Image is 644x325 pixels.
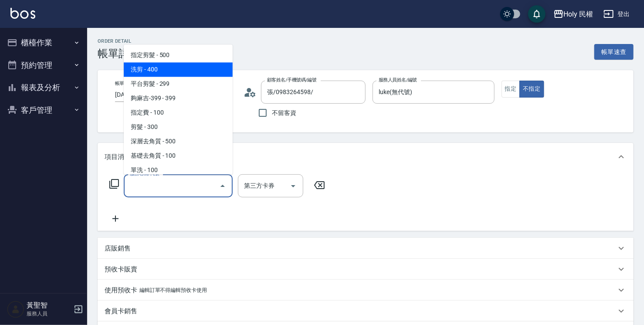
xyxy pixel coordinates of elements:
div: 項目消費 [98,143,634,171]
label: 帳單日期 [115,80,133,87]
div: Holy 民權 [564,9,593,20]
input: YYYY/MM/DD hh:mm [115,88,185,102]
div: 項目消費 [98,171,634,231]
label: 顧客姓名/手機號碼/編號 [267,77,317,83]
div: 預收卡販賣 [98,259,634,280]
div: 店販銷售 [98,238,634,259]
p: 項目消費 [105,152,131,162]
span: 剪髮 - 300 [124,120,233,134]
p: 編輯訂單不得編輯預收卡使用 [139,286,207,295]
button: 客戶管理 [3,99,84,122]
button: Holy 民權 [550,5,597,23]
button: Open [286,179,300,193]
button: 不指定 [519,81,544,98]
div: 會員卡銷售 [98,301,634,322]
span: 基礎去角質 - 100 [124,149,233,163]
span: 夠麻吉-399 - 399 [124,91,233,105]
button: 報表及分析 [3,76,84,99]
label: 服務人員姓名/編號 [379,77,417,83]
button: 登出 [600,6,634,22]
img: Logo [10,8,35,19]
button: 櫃檯作業 [3,31,84,54]
h3: 帳單詳細 [98,47,139,60]
span: 單洗 - 100 [124,163,233,177]
p: 店販銷售 [105,244,131,253]
span: 指定費 - 100 [124,105,233,120]
button: 預約管理 [3,54,84,77]
img: Person [7,301,24,318]
span: 洗剪 - 400 [124,62,233,77]
button: 帳單速查 [594,44,634,60]
span: 平台剪髮 - 299 [124,77,233,91]
p: 會員卡銷售 [105,307,137,316]
div: 使用預收卡編輯訂單不得編輯預收卡使用 [98,280,634,301]
button: 指定 [502,81,520,98]
span: 不留客資 [272,108,296,118]
p: 預收卡販賣 [105,265,137,274]
h2: Order detail [98,38,139,44]
h5: 黃聖智 [27,301,71,310]
button: save [528,5,546,23]
button: Close [216,179,230,193]
span: 深層去角質 - 500 [124,134,233,149]
p: 服務人員 [27,310,71,318]
p: 使用預收卡 [105,286,137,295]
span: 指定剪髮 - 500 [124,48,233,62]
